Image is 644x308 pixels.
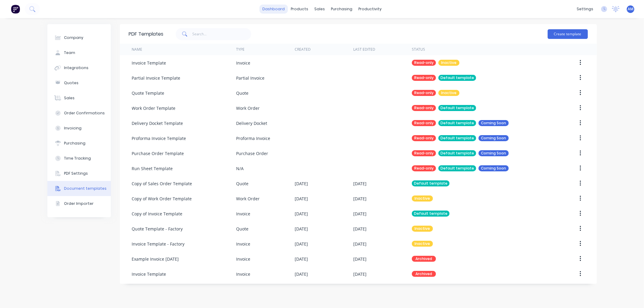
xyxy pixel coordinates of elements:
div: Default template [438,120,476,126]
div: Inactive [438,90,460,96]
div: Invoice [236,60,250,66]
div: [DATE] [353,195,367,202]
div: [DATE] [353,256,367,262]
button: Create template [548,29,588,39]
button: Invoicing [47,121,111,136]
div: Invoice [236,211,250,217]
div: Read-only [412,60,436,66]
div: Purchase Order [236,150,268,157]
div: Coming Soon [479,150,509,156]
div: Read-only [412,135,436,141]
div: Time Tracking [64,156,91,161]
div: Default template [438,75,476,81]
div: Quote Template - Factory [132,226,183,232]
div: productivity [355,5,385,14]
div: Inactive [412,226,433,232]
div: Document templates [64,186,107,191]
div: Partial Invoice Template [132,75,181,81]
div: [DATE] [353,211,367,217]
div: Default template [438,135,476,141]
div: Sales [64,95,75,101]
div: Read-only [412,75,436,81]
div: Default template [438,150,476,156]
button: Order Confirmations [47,106,111,121]
div: Quote Template [132,90,165,96]
div: PDF Templates [129,30,164,38]
div: Purchase Order Template [132,150,184,157]
button: Time Tracking [47,151,111,166]
button: Purchasing [47,136,111,151]
div: [DATE] [353,180,367,187]
button: Quotes [47,75,111,90]
div: Invoice [236,256,250,262]
div: Proforma Invoice Template [132,135,186,141]
div: Invoice Template [132,60,166,66]
div: Read-only [412,90,436,96]
div: Inactive [412,241,433,247]
div: Copy of Sales Order Template [132,180,192,187]
div: [DATE] [295,256,308,262]
div: Last Edited [353,47,375,52]
div: N/A [236,165,244,172]
div: Archived [412,271,436,277]
div: Order Confirmations [64,110,105,116]
button: Order Importer [47,196,111,211]
div: Invoice Template [132,271,166,277]
div: Team [64,50,75,56]
div: Invoicing [64,125,82,131]
div: Proforma Invoice [236,135,270,141]
div: [DATE] [295,211,308,217]
div: Quote [236,180,248,187]
div: Quote [236,226,248,232]
div: Default template [438,105,476,111]
div: sales [311,5,328,14]
div: Run Sheet Template [132,165,173,172]
div: Read-only [412,120,436,126]
div: Invoice [236,271,250,277]
div: Name [132,47,143,52]
div: Work Order Template [132,105,176,111]
div: [DATE] [295,241,308,247]
div: [DATE] [295,195,308,202]
div: Partial Invoice [236,75,264,81]
div: Read-only [412,105,436,111]
div: Order Importer [64,201,94,206]
button: Team [47,45,111,60]
div: Read-only [412,165,436,171]
button: PDF Settings [47,166,111,181]
div: Type [236,47,245,52]
div: Default template [412,211,450,217]
div: Copy of Work Order Template [132,195,192,202]
button: Company [47,30,111,45]
div: [DATE] [353,226,367,232]
div: Work Order [236,105,260,111]
div: [DATE] [295,226,308,232]
div: products [288,5,311,14]
div: Work Order [236,195,260,202]
div: Coming Soon [479,165,509,171]
div: Default template [412,180,450,186]
div: Delivery Docket [236,120,267,126]
span: AM [628,6,633,12]
div: settings [574,5,596,14]
div: [DATE] [353,241,367,247]
input: Search... [192,28,251,40]
div: Example Invoice [DATE] [132,256,179,262]
div: Quotes [64,80,78,86]
div: [DATE] [295,180,308,187]
button: Document templates [47,181,111,196]
div: Archived [412,256,436,262]
div: Invoice [236,241,250,247]
div: Status [412,47,425,52]
div: [DATE] [353,271,367,277]
div: PDF Settings [64,171,88,176]
div: Default template [438,165,476,171]
button: Sales [47,90,111,106]
div: Inactive [438,60,460,66]
div: Purchasing [64,141,85,146]
div: Created [295,47,311,52]
img: Factory [11,5,20,14]
div: Integrations [64,65,88,71]
div: Invoice Template - Factory [132,241,185,247]
div: Coming Soon [479,120,509,126]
